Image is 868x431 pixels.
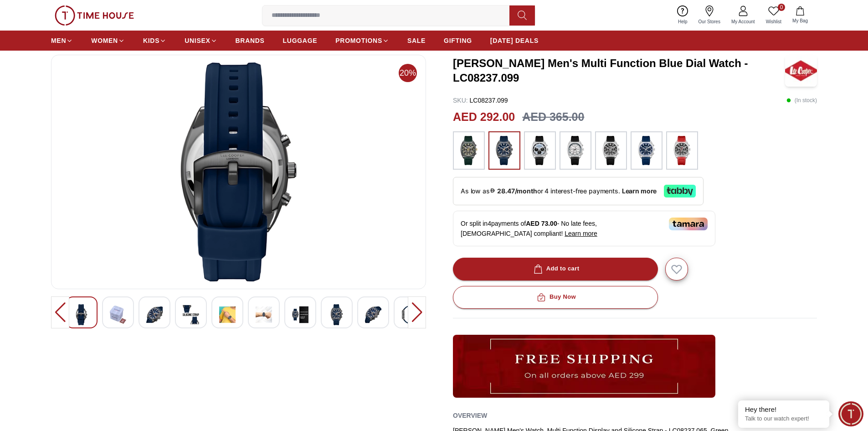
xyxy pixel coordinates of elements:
[493,136,516,165] img: ...
[671,136,693,165] img: ...
[236,36,265,45] span: BRANDS
[73,304,90,325] img: Lee Cooper Men's Multi Function Grey Dial Watch - LC08237.065
[219,304,236,325] img: Lee Cooper Men's Multi Function Grey Dial Watch - LC08237.065
[600,136,622,165] img: ...
[453,97,468,104] span: SKU :
[453,335,715,398] img: ...
[564,136,587,165] img: ...
[55,5,134,26] img: ...
[283,36,318,45] span: LUGGAGE
[760,4,787,27] a: 0Wishlist
[365,304,381,325] img: Lee Cooper Men's Multi Function Grey Dial Watch - LC08237.065
[444,36,472,45] span: GIFTING
[407,32,426,49] a: SALE
[335,32,389,49] a: PROMOTIONS
[453,109,515,126] h2: AED 292.00
[490,32,539,49] a: [DATE] DEALS
[695,18,724,25] span: Our Stores
[453,258,658,280] button: Add to cart
[535,292,576,302] div: Buy Now
[635,136,658,165] img: ...
[522,109,584,126] h3: AED 365.00
[787,5,813,26] button: My Bag
[329,304,345,325] img: Lee Cooper Men's Multi Function Grey Dial Watch - LC08237.065
[110,304,126,325] img: Lee Cooper Men's Multi Function Grey Dial Watch - LC08237.065
[786,96,817,105] p: ( In stock )
[674,18,691,25] span: Help
[399,64,417,82] span: 20%
[745,415,822,423] p: Talk to our watch expert!
[728,18,759,25] span: My Account
[185,36,210,45] span: UNISEX
[669,218,708,230] img: Tamara
[407,36,426,45] span: SALE
[673,4,693,27] a: Help
[91,36,118,45] span: WOMEN
[453,56,785,85] h3: [PERSON_NAME] Men's Multi Function Blue Dial Watch - LC08237.099
[91,32,125,49] a: WOMEN
[236,32,265,49] a: BRANDS
[457,136,480,165] img: ...
[453,96,508,105] p: LC08237.099
[838,401,863,426] div: Chat Widget
[453,211,715,246] div: Or split in 4 payments of - No late fees, [DEMOGRAPHIC_DATA] compliant!
[529,136,551,165] img: ...
[59,62,418,281] img: Lee Cooper Men's Multi Function Grey Dial Watch - LC08237.065
[335,36,382,45] span: PROMOTIONS
[444,32,472,49] a: GIFTING
[745,405,822,414] div: Hey there!
[693,4,726,27] a: Our Stores
[292,304,308,325] img: Lee Cooper Men's Multi Function Grey Dial Watch - LC08237.065
[51,36,66,45] span: MEN
[183,304,199,325] img: Lee Cooper Men's Multi Function Grey Dial Watch - LC08237.065
[143,32,166,49] a: KIDS
[185,32,217,49] a: UNISEX
[778,4,785,11] span: 0
[283,32,318,49] a: LUGGAGE
[146,304,163,325] img: Lee Cooper Men's Multi Function Grey Dial Watch - LC08237.065
[565,230,597,237] span: Learn more
[526,220,557,227] span: AED 73.00
[51,32,73,49] a: MEN
[453,409,487,422] h2: Overview
[143,36,159,45] span: KIDS
[490,36,539,45] span: [DATE] DEALS
[762,18,785,25] span: Wishlist
[785,55,817,87] img: Lee Cooper Men's Multi Function Blue Dial Watch - LC08237.099
[401,304,418,325] img: Lee Cooper Men's Multi Function Grey Dial Watch - LC08237.065
[789,17,812,24] span: My Bag
[453,286,658,309] button: Buy Now
[532,264,580,274] div: Add to cart
[256,304,272,325] img: Lee Cooper Men's Multi Function Grey Dial Watch - LC08237.065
